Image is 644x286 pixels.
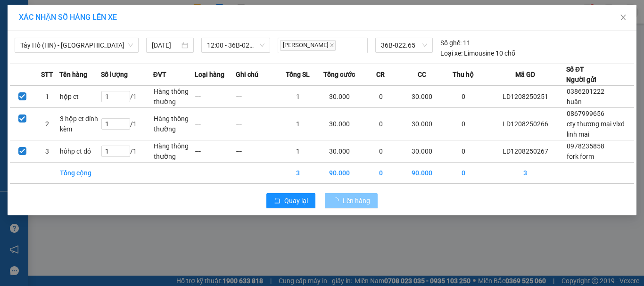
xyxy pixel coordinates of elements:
div: 11 [440,38,471,48]
strong: PHIẾU GỬI HÀNG [98,20,174,30]
td: 30.000 [402,108,443,140]
td: 30.000 [319,140,360,163]
strong: Hotline : 0889 23 23 23 [106,32,167,39]
td: / 1 [101,140,153,163]
span: cty thương mại vlxd linh mai [567,120,625,138]
strong: : [DOMAIN_NAME] [94,41,178,50]
span: STT [41,69,53,80]
span: Loại xe: [440,48,462,58]
td: LD1208250266 [484,108,566,140]
td: 0 [360,163,402,184]
td: 3 [484,163,566,184]
td: --- [236,140,277,163]
td: --- [195,108,236,140]
span: Tây Hồ (HN) - Thanh Hóa [20,38,133,52]
td: --- [195,140,236,163]
strong: Người gửi: [9,69,39,76]
span: Lasi House Linh Đam [38,55,121,65]
span: rollback [274,197,281,205]
span: huân [567,98,582,106]
span: ĐVT [153,69,166,80]
span: close [330,43,334,48]
td: 90.000 [402,163,443,184]
td: 3 hộp ct dính kèm [59,108,101,140]
td: / 1 [101,86,153,108]
td: 30.000 [402,86,443,108]
td: 3 [35,140,60,163]
td: 30.000 [319,108,360,140]
td: 1 [277,86,319,108]
span: loading [332,197,343,204]
span: CR [376,69,385,80]
td: --- [195,86,236,108]
span: CC [418,69,426,80]
td: hộp ct [59,86,101,108]
td: Hàng thông thường [153,140,195,163]
strong: CÔNG TY TNHH VĨNH QUANG [72,8,200,18]
div: Limousine 10 chỗ [440,48,515,58]
td: 1 [277,108,319,140]
button: rollbackQuay lại [266,193,315,208]
span: 0978235858 [567,142,604,150]
span: 36B-022.65 [381,38,427,52]
span: Quay lại [284,196,308,206]
td: 90.000 [319,163,360,184]
span: Website [94,42,116,49]
span: 12:00 - 36B-022.65 [207,38,265,52]
span: Loại hàng [195,69,224,80]
td: Tổng cộng [59,163,101,184]
span: Mã GD [515,69,535,80]
span: 0386201222 [567,88,604,95]
span: Tổng cước [323,69,355,80]
td: 0 [360,108,402,140]
td: 30.000 [319,86,360,108]
button: Lên hàng [325,193,378,208]
td: 0 [443,108,484,140]
td: 3 [277,163,319,184]
td: 0 [443,86,484,108]
td: LD1208250267 [484,140,566,163]
img: logo [6,9,46,49]
button: Close [610,5,636,31]
span: fork form [567,153,594,160]
span: Số ghế: [440,38,462,48]
span: close [619,14,627,21]
td: 0 [443,163,484,184]
span: VP gửi: [10,55,121,65]
td: 2 [35,108,60,140]
span: Thu hộ [453,69,474,80]
span: Ghi chú [236,69,258,80]
td: LD1208250251 [484,86,566,108]
span: fork form [40,69,66,76]
td: 30.000 [402,140,443,163]
td: 0 [360,86,402,108]
input: 12/08/2025 [152,40,179,50]
span: [PERSON_NAME] [280,40,336,51]
td: 0 [443,140,484,163]
span: Lên hàng [343,196,370,206]
div: Số ĐT Người gửi [566,64,596,85]
span: Số lượng [101,69,128,80]
td: Hàng thông thường [153,86,195,108]
td: 1 [277,140,319,163]
span: 0867999656 [567,110,604,117]
td: 0 [360,140,402,163]
span: Tên hàng [59,69,87,80]
span: XÁC NHẬN SỐ HÀNG LÊN XE [19,13,117,22]
td: hôhp ct đỏ [59,140,101,163]
td: Hàng thông thường [153,108,195,140]
td: --- [236,86,277,108]
td: 1 [35,86,60,108]
span: Tổng SL [286,69,310,80]
td: --- [236,108,277,140]
td: / 1 [101,108,153,140]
